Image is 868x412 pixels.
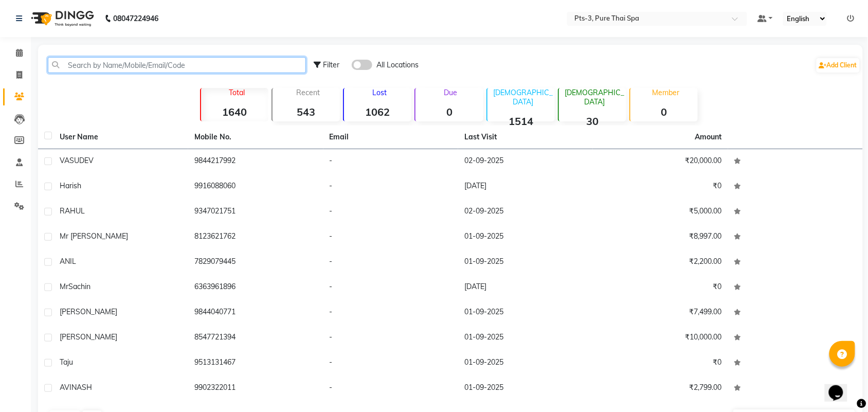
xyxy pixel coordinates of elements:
[418,88,483,97] p: Due
[60,383,92,392] span: AVINASH
[60,181,81,190] span: Harish
[323,326,458,351] td: -
[458,200,593,225] td: 02-09-2025
[458,351,593,376] td: 01-09-2025
[593,300,728,326] td: ₹7,499.00
[593,200,728,225] td: ₹5,000.00
[188,174,323,200] td: 9916088060
[817,58,860,73] a: Add Client
[689,126,728,149] th: Amount
[458,126,593,149] th: Last Visit
[113,4,158,33] b: 08047224946
[60,257,76,266] span: ANIL
[188,326,323,351] td: 8547721394
[68,282,91,291] span: Sachin
[593,326,728,351] td: ₹10,000.00
[323,351,458,376] td: -
[188,300,323,326] td: 9844040771
[323,200,458,225] td: -
[458,300,593,326] td: 01-09-2025
[458,250,593,275] td: 01-09-2025
[188,126,323,149] th: Mobile No.
[60,231,128,241] span: Mr [PERSON_NAME]
[188,351,323,376] td: 9513131467
[323,126,458,149] th: Email
[458,174,593,200] td: [DATE]
[48,57,306,73] input: Search by Name/Mobile/Email/Code
[277,88,340,97] p: Recent
[323,174,458,200] td: -
[60,282,68,291] span: Mr
[344,105,411,118] strong: 1062
[458,376,593,401] td: 01-09-2025
[593,225,728,250] td: ₹8,997.00
[60,332,117,342] span: [PERSON_NAME]
[630,105,698,118] strong: 0
[458,225,593,250] td: 01-09-2025
[60,357,73,367] span: taju
[635,88,698,97] p: Member
[559,115,626,128] strong: 30
[60,206,85,216] span: RAHUL
[26,4,97,33] img: logo
[593,149,728,174] td: ₹20,000.00
[593,351,728,376] td: ₹0
[188,200,323,225] td: 9347021751
[487,115,555,128] strong: 1514
[593,275,728,300] td: ₹0
[323,149,458,174] td: -
[458,326,593,351] td: 01-09-2025
[825,371,858,402] iframe: chat widget
[188,250,323,275] td: 7829079445
[188,376,323,401] td: 9902322011
[415,105,483,118] strong: 0
[323,60,339,69] span: Filter
[492,88,555,106] p: [DEMOGRAPHIC_DATA]
[53,126,188,149] th: User Name
[323,250,458,275] td: -
[323,225,458,250] td: -
[188,149,323,174] td: 9844217992
[563,88,626,106] p: [DEMOGRAPHIC_DATA]
[323,275,458,300] td: -
[60,156,94,165] span: VASUDEV
[188,225,323,250] td: 8123621762
[376,60,419,70] span: All Locations
[273,105,340,118] strong: 543
[60,307,117,316] span: [PERSON_NAME]
[201,105,268,118] strong: 1640
[458,149,593,174] td: 02-09-2025
[188,275,323,300] td: 6363961896
[458,275,593,300] td: [DATE]
[593,174,728,200] td: ₹0
[323,376,458,401] td: -
[593,376,728,401] td: ₹2,799.00
[593,250,728,275] td: ₹2,200.00
[205,88,268,97] p: Total
[323,300,458,326] td: -
[348,88,411,97] p: Lost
